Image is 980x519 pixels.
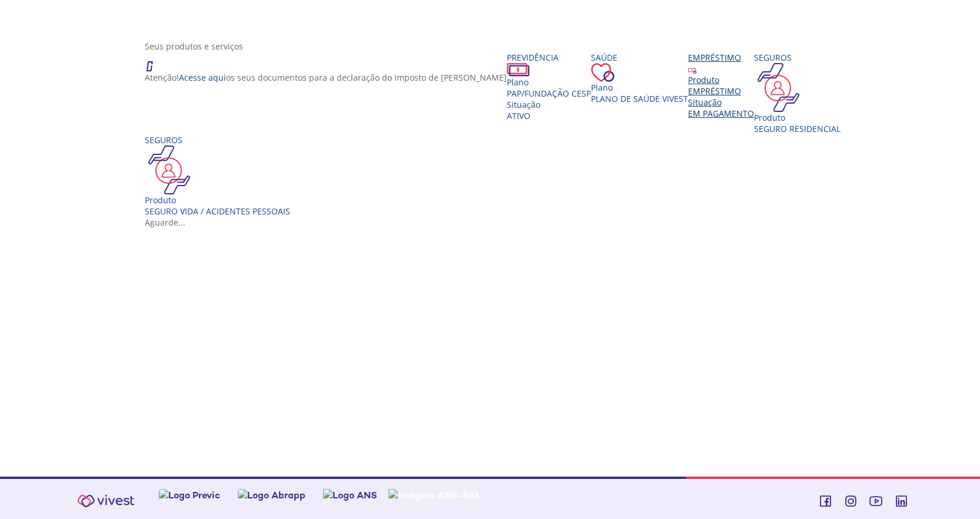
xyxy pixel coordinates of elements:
[179,72,226,83] a: Acesse aqui
[754,63,803,112] img: ico_seguros.png
[145,194,290,206] div: Produto
[507,99,591,110] div: Situação
[145,146,194,194] img: ico_seguros.png
[145,240,844,454] section: <span lang="en" dir="ltr">IFrameProdutos</span>
[323,489,377,501] img: Logo ANS
[688,65,697,74] img: ico_emprestimo.svg
[238,489,305,501] img: Logo Abrapp
[591,93,688,104] span: Plano de Saúde VIVEST
[688,52,754,119] a: Empréstimo Produto EMPRÉSTIMO Situação EM PAGAMENTO
[145,217,844,228] div: Aguarde...
[145,41,844,52] div: Seus produtos e serviços
[507,52,591,63] div: Previdência
[507,88,591,99] span: PAP/Fundação CESP
[754,112,841,123] div: Produto
[145,134,290,217] a: Seguros Produto Seguro Vida / Acidentes Pessoais
[754,123,841,134] div: SEGURO RESIDENCIAL
[145,240,844,452] iframe: Iframe
[591,63,614,82] img: ico_coracao.png
[591,82,688,93] div: Plano
[688,52,754,63] div: Empréstimo
[688,108,754,119] span: EM PAGAMENTO
[507,77,591,88] div: Plano
[71,488,141,514] img: Vivest
[388,489,479,501] img: Imagem ANS-SIG
[591,52,688,104] a: Saúde PlanoPlano de Saúde VIVEST
[145,41,844,228] section: <span lang="en" dir="ltr">ProdutosCard</span>
[688,85,754,97] div: EMPRÉSTIMO
[688,74,754,85] div: Produto
[507,63,530,77] img: ico_dinheiro.png
[145,52,165,72] img: ico_atencao.png
[591,52,688,63] div: Saúde
[145,206,290,217] div: Seguro Vida / Acidentes Pessoais
[145,72,507,83] p: Atenção! os seus documentos para a declaração do Imposto de [PERSON_NAME]
[688,97,754,108] div: Situação
[507,110,530,121] span: Ativo
[145,134,290,146] div: Seguros
[159,489,220,501] img: Logo Previc
[754,52,841,63] div: Seguros
[507,52,591,121] a: Previdência PlanoPAP/Fundação CESP SituaçãoAtivo
[754,52,841,134] a: Seguros Produto SEGURO RESIDENCIAL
